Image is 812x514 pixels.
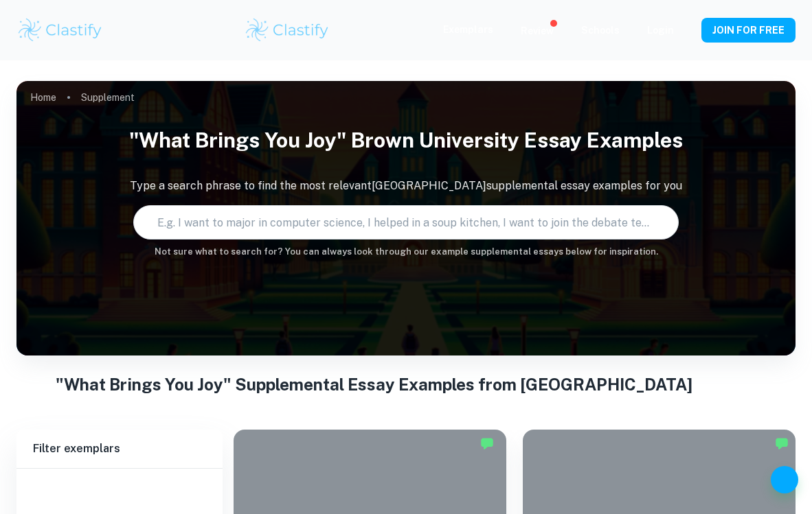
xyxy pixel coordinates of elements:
[16,245,796,259] h6: Not sure what to search for? You can always look through our example supplemental essays below fo...
[30,88,56,107] a: Home
[775,436,789,450] img: Marked
[16,16,104,44] img: Clastify logo
[771,466,798,493] button: Help and Feedback
[134,203,652,242] input: E.g. I want to major in computer science, I helped in a soup kitchen, I want to join the debate t...
[480,436,494,450] img: Marked
[16,430,223,468] h6: Filter exemplars
[443,22,493,37] p: Exemplars
[16,119,796,161] h1: "What Brings You Joy" Brown University Essay Examples
[657,217,668,228] button: Search
[56,372,757,397] h1: "What Brings You Joy" Supplemental Essay Examples from [GEOGRAPHIC_DATA]
[244,16,331,44] img: Clastify logo
[521,23,554,38] p: Review
[16,178,796,194] p: Type a search phrase to find the most relevant [GEOGRAPHIC_DATA] supplemental essay examples for you
[701,18,796,43] button: JOIN FOR FREE
[581,25,620,36] a: Schools
[647,25,674,36] a: Login
[81,90,135,105] p: Supplement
